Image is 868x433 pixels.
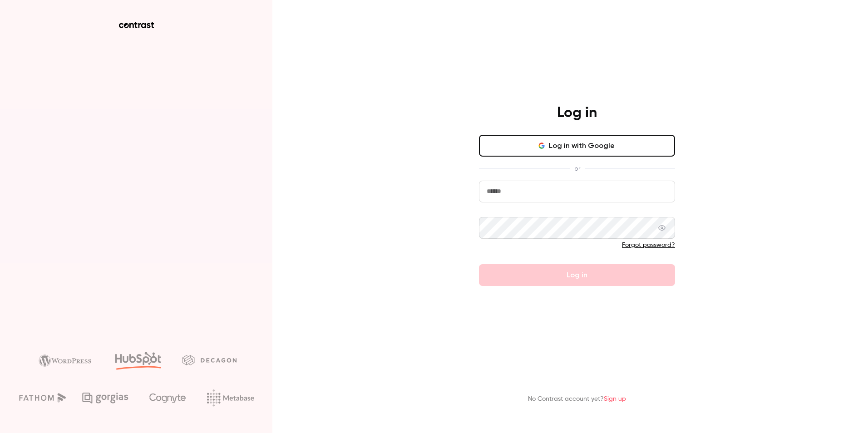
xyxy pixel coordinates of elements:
[604,396,626,402] a: Sign up
[182,355,237,365] img: decagon
[570,164,585,173] span: or
[528,394,626,404] p: No Contrast account yet?
[479,135,675,157] button: Log in with Google
[622,242,675,248] a: Forgot password?
[557,104,597,122] h4: Log in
